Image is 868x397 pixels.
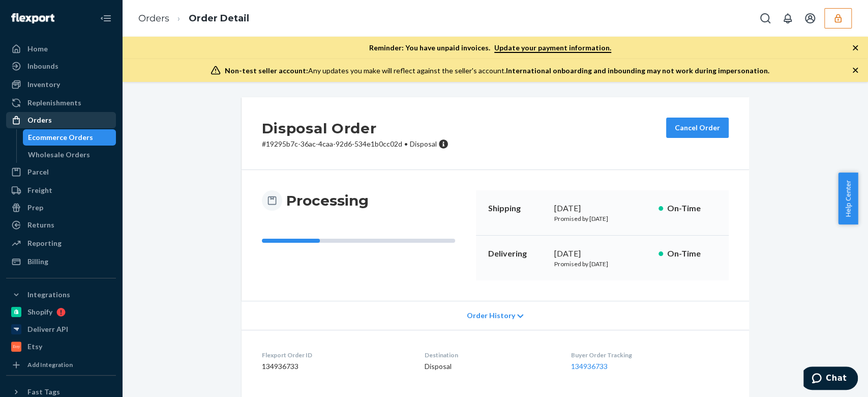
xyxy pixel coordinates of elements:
div: Billing [27,257,48,267]
button: Help Center [838,173,858,224]
button: Integrations [6,287,116,303]
dd: 134936733 [262,361,409,372]
p: Delivering [488,248,546,260]
div: Fast Tags [27,387,60,397]
span: Order History [466,310,515,321]
a: Inventory [6,76,116,93]
a: Shopify [6,304,116,320]
a: Orders [138,13,169,24]
h2: Disposal Order [262,118,448,139]
div: Returns [27,220,54,230]
button: Cancel Order [666,118,729,138]
a: Prep [6,200,116,216]
a: Returns [6,217,116,233]
a: Ecommerce Orders [23,129,116,146]
div: Add Integration [27,360,73,369]
p: On-Time [667,203,716,214]
p: # 19295b7c-36ac-4caa-92d6-534e1b0cc02d [262,139,448,149]
div: Freight [27,185,52,195]
div: Etsy [27,342,42,352]
a: Freight [6,182,116,198]
a: Orders [6,112,116,128]
a: Add Integration [6,359,116,371]
button: Open Search Box [755,8,775,29]
div: Orders [27,115,52,125]
div: [DATE] [554,203,650,214]
div: Reporting [27,238,62,248]
a: Billing [6,253,116,270]
div: Ecommerce Orders [28,132,93,143]
div: Inventory [27,79,60,90]
div: Integrations [27,290,70,300]
a: 134936733 [571,362,608,371]
a: Home [6,41,116,57]
ol: breadcrumbs [130,4,257,34]
span: Non-test seller account: [225,66,308,75]
a: Parcel [6,164,116,180]
p: On-Time [667,248,716,260]
p: Shipping [488,203,546,214]
h3: Processing [286,191,369,210]
a: Reporting [6,235,116,251]
a: Update your payment information. [494,43,611,53]
a: Etsy [6,338,116,355]
div: Inbounds [27,61,58,71]
div: Prep [27,203,43,213]
dt: Flexport Order ID [262,351,409,359]
span: Disposal [410,139,437,148]
p: Promised by [DATE] [554,214,650,223]
div: Any updates you make will reflect against the seller's account. [225,66,769,76]
dt: Buyer Order Tracking [571,351,729,359]
div: [DATE] [554,248,650,260]
div: Home [27,44,48,54]
div: Deliverr API [27,324,68,334]
p: Promised by [DATE] [554,260,650,268]
dt: Destination [425,351,555,359]
dd: Disposal [425,361,555,372]
div: Replenishments [27,98,81,108]
img: Flexport logo [11,13,54,23]
button: Close Navigation [96,8,116,29]
p: Reminder: You have unpaid invoices. [369,43,611,53]
a: Order Detail [189,13,249,24]
span: • [404,139,408,148]
span: International onboarding and inbounding may not work during impersonation. [506,66,769,75]
a: Inbounds [6,58,116,74]
a: Replenishments [6,95,116,111]
button: Open account menu [800,8,820,29]
iframe: Opens a widget where you can chat to one of our agents [803,366,858,392]
button: Open notifications [777,8,798,29]
div: Wholesale Orders [28,150,90,160]
div: Shopify [27,307,52,317]
a: Deliverr API [6,321,116,337]
a: Wholesale Orders [23,147,116,163]
div: Parcel [27,167,49,177]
